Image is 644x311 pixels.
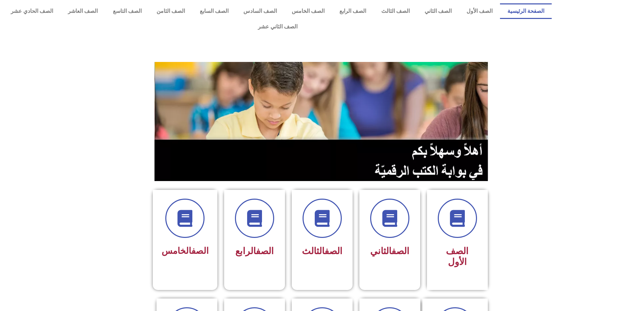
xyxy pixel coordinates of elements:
span: الثالث [302,246,342,257]
span: الثاني [370,246,409,257]
a: الصف الخامس [284,3,332,19]
a: الصف الثاني [417,3,459,19]
a: الصف الحادي عشر [3,3,61,19]
a: الصف الثالث [374,3,417,19]
span: الصف الأول [446,246,469,267]
a: الصف العاشر [61,3,105,19]
a: الصف [191,246,209,256]
a: الصف [391,246,409,257]
a: الصف [256,246,274,257]
span: الخامس [162,246,209,256]
a: الصف السابع [192,3,236,19]
a: الصف التاسع [105,3,149,19]
a: الصفحة الرئيسية [500,3,552,19]
a: الصف [325,246,342,257]
a: الصف السادس [236,3,284,19]
a: الصف الأول [459,3,500,19]
a: الصف الثامن [149,3,192,19]
a: الصف الثاني عشر [3,19,552,35]
a: الصف الرابع [332,3,374,19]
span: الرابع [235,246,274,257]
